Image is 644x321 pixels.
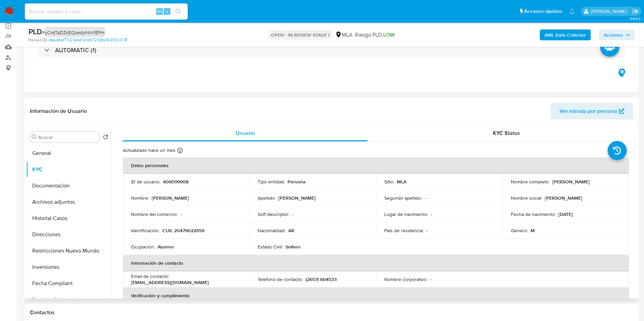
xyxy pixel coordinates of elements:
[545,195,582,201] p: [PERSON_NAME]
[531,227,535,234] p: M
[384,195,422,201] p: Segundo apellido :
[123,147,176,154] p: Actualizado hace un mes
[26,292,111,308] button: Devices Geolocation
[425,195,426,201] p: -
[431,211,432,217] p: -
[569,8,575,14] a: Notificaciones
[540,29,591,40] button: AML Data Collector
[26,210,111,226] button: Historial Casos
[511,211,556,217] p: Fecha de nacimiento :
[49,37,127,43] a: dead6af71c21e447e1eb7208b06902c0
[355,31,394,39] span: Riesgo PLD:
[30,108,87,115] h1: Información de Usuario
[599,29,634,40] button: Acciones
[152,195,189,201] p: [PERSON_NAME]
[26,194,111,210] button: Archivos adjuntos
[604,29,623,40] span: Acciones
[306,276,337,282] p: (2657) 604533
[26,226,111,243] button: Direcciones
[29,37,47,43] b: Person ID
[258,276,303,282] p: Teléfono de contacto :
[292,211,294,217] p: -
[426,227,428,234] p: -
[131,211,178,217] p: Nombre del comercio :
[383,31,394,39] span: LOW
[524,8,562,15] span: Accesos rápidos
[384,227,424,234] p: País de residencia :
[131,279,209,285] p: [EMAIL_ADDRESS][DOMAIN_NAME]
[258,179,285,185] p: Tipo entidad :
[258,211,290,217] p: Soft descriptor :
[38,42,625,58] div: AUTOMATIC (1)
[397,179,406,185] p: MLA
[258,227,286,234] p: Nacionalidad :
[558,211,573,217] p: [DATE]
[384,211,428,217] p: Lugar de nacimiento :
[630,16,641,21] span: 3.163.0
[384,276,427,282] p: Nombre corporativo :
[38,134,97,140] input: Buscar
[131,179,160,185] p: ID de usuario :
[632,8,639,15] a: Salir
[591,8,629,15] p: mariaeugenia.sanchez@mercadolibre.com
[166,8,168,15] span: s
[131,227,160,234] p: Identificación :
[26,243,111,259] button: Restricciones Nuevo Mundo
[32,134,37,140] button: Buscar
[25,7,188,16] input: Buscar usuario o caso...
[180,211,182,217] p: -
[258,244,283,250] p: Estado Civil :
[236,129,255,137] span: Usuario
[26,161,111,178] button: KYC
[55,46,96,54] h3: AUTOMATIC (1)
[551,103,633,119] button: Ver mirada por persona
[157,8,162,15] span: Alt
[268,30,332,40] p: OPEN - IN REVIEW STAGE I
[163,179,188,185] p: 406099908
[430,276,431,282] p: -
[162,227,204,234] p: CUIL 20479022659
[511,195,542,201] p: Nombre social :
[511,227,528,234] p: Género :
[26,275,111,292] button: Fecha Compliant
[158,244,174,250] p: Alumno
[288,179,306,185] p: Persona
[103,134,108,142] button: Volver al orden por defecto
[29,26,42,37] b: PLD
[26,259,111,275] button: Inversiones
[131,195,149,201] p: Nombre :
[493,129,520,137] span: KYC Status
[42,29,105,36] span: # yC4zTaDZkEQzedjxNhl11EPH
[545,29,586,40] b: AML Data Collector
[511,179,550,185] p: Nombre completo :
[288,227,294,234] p: AR
[123,255,629,271] th: Información de contacto
[286,244,300,250] p: Soltero
[171,7,185,16] button: search-icon
[30,309,633,316] h1: Contactos
[123,287,629,304] th: Verificación y cumplimiento
[335,31,352,39] div: MLA
[131,244,155,250] p: Ocupación :
[384,179,394,185] p: Sitio :
[258,195,276,201] p: Apellido :
[552,179,590,185] p: [PERSON_NAME]
[131,273,169,279] p: Email de contacto :
[26,178,111,194] button: Documentación
[26,145,111,161] button: General
[123,157,629,174] th: Datos personales
[278,195,316,201] p: [PERSON_NAME]
[559,103,617,119] span: Ver mirada por persona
